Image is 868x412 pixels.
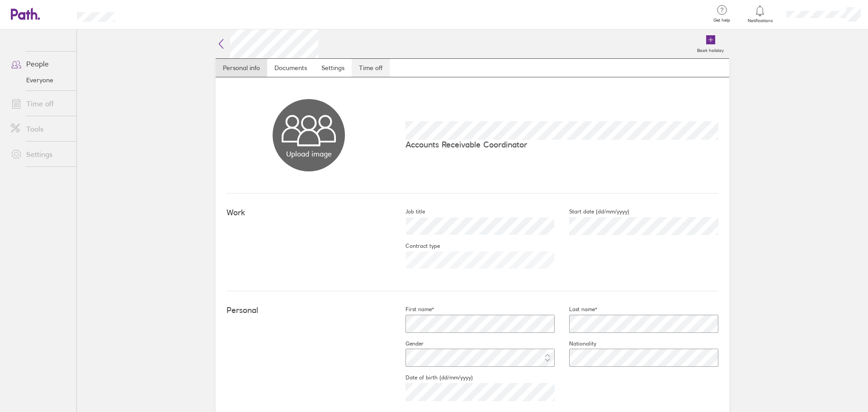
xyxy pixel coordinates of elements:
[352,59,390,77] a: Time off
[555,306,597,313] label: Last name*
[216,59,267,77] a: Personal info
[391,374,473,381] label: Date of birth (dd/mm/yyyy)
[406,140,718,149] p: Accounts Receivable Coordinator
[226,208,391,218] h4: Work
[391,242,440,250] label: Contract type
[692,45,729,53] label: Book holiday
[4,120,76,138] a: Tools
[555,340,596,347] label: Nationality
[391,306,434,313] label: First name*
[4,145,76,163] a: Settings
[692,29,729,58] a: Book holiday
[745,18,775,24] span: Notifications
[314,59,352,77] a: Settings
[745,5,775,24] a: Notifications
[226,306,391,315] h4: Personal
[4,55,76,73] a: People
[4,95,76,113] a: Time off
[555,208,629,215] label: Start date (dd/mm/yyyy)
[267,59,314,77] a: Documents
[391,340,424,347] label: Gender
[707,18,736,23] span: Get help
[391,208,425,215] label: Job title
[4,73,76,87] a: Everyone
